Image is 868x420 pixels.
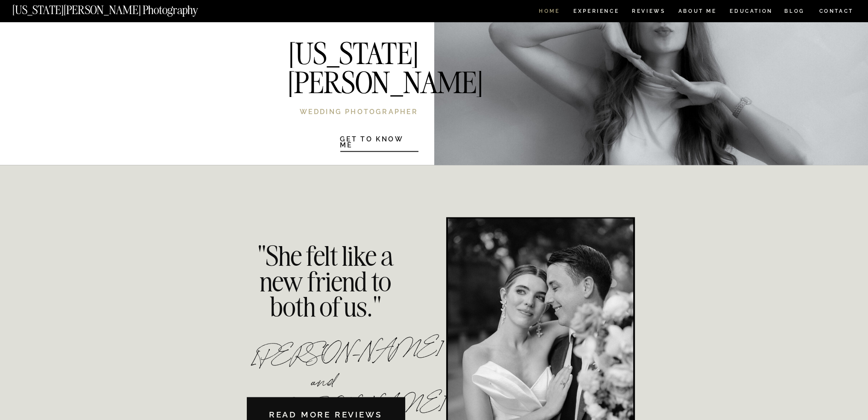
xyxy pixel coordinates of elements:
[632,9,664,16] a: REVIEWS
[254,243,397,310] div: "She felt like a new friend to both of us."
[12,4,227,12] a: [US_STATE][PERSON_NAME] Photography
[678,9,717,16] a: ABOUT ME
[818,6,854,16] a: CONTACT
[573,9,618,16] a: Experience
[251,340,400,361] p: [PERSON_NAME] and [PERSON_NAME]
[537,9,561,16] a: HOME
[340,136,418,147] a: Get to know Me
[288,39,418,106] h1: [US_STATE][PERSON_NAME]
[784,9,805,16] a: BLOG
[288,109,418,119] h1: Wedding Photographer
[729,9,774,16] a: EDUCATION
